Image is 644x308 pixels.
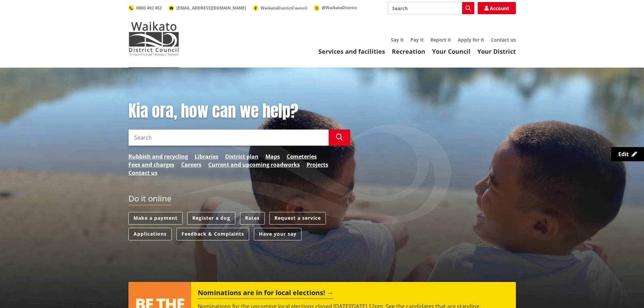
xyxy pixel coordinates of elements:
[128,22,179,55] img: Waikato District Council - Te Kaunihera aa Takiwaa o Waikato
[128,129,329,146] input: Search input
[187,212,235,224] a: Register a dog
[198,289,333,299] h2: Nominations are in for local elections!
[261,5,307,11] span: WaikatoDistrictCouncil
[169,5,246,11] a: [EMAIL_ADDRESS][DOMAIN_NAME]
[477,47,516,55] a: Your District
[611,147,644,161] a: Edit
[318,47,385,55] a: Services and facilities
[128,5,162,11] a: 0800 492 452
[269,212,326,224] a: Request a service
[128,212,183,224] a: Make a payment
[136,5,162,11] span: 0800 492 452
[128,161,174,169] a: Fees and charges
[195,152,218,161] a: Libraries
[265,152,280,161] a: Maps
[176,5,246,11] span: [EMAIL_ADDRESS][DOMAIN_NAME]
[410,37,424,43] a: Pay it
[128,228,172,240] a: Applications
[181,161,201,169] a: Careers
[478,2,516,14] a: Account
[314,5,357,10] a: @WaikatoDistrict
[388,2,474,14] input: Search input
[430,37,451,43] a: Report it
[128,169,158,177] a: Contact us
[307,161,328,169] a: Projects
[491,37,516,43] a: Contact us
[176,228,249,240] a: Feedback & Complaints
[128,152,188,161] a: Rubbish and recycling
[254,228,302,240] a: Have your say
[128,101,350,121] h1: Kia ora, how can we help?
[208,161,300,169] a: Current and upcoming roadworks
[240,212,265,224] a: Rates
[322,5,357,10] span: @WaikatoDistrict
[458,37,484,43] a: Apply for it
[618,150,629,158] span: Edit
[432,47,471,55] a: Your Council
[287,152,317,161] a: Cemeteries
[253,5,307,11] a: WaikatoDistrictCouncil
[391,37,404,43] a: Say it
[128,194,171,206] h2: Do it online
[392,47,425,55] a: Recreation
[225,152,259,161] a: District plan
